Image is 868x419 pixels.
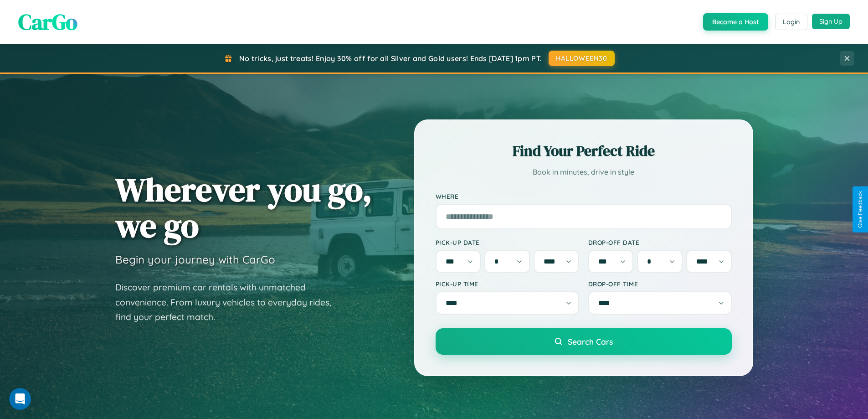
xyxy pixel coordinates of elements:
h2: Find Your Perfect Ride [436,141,732,161]
iframe: Intercom live chat [9,388,31,410]
button: Login [775,14,807,30]
button: Become a Host [703,13,768,31]
label: Pick-up Date [436,238,579,246]
button: Search Cars [436,328,732,355]
p: Book in minutes, drive in style [436,166,732,179]
label: Where [436,192,732,200]
button: HALLOWEEN30 [549,51,615,66]
h1: Wherever you go, we go [115,171,372,243]
div: Give Feedback [857,191,863,228]
span: Search Cars [568,336,613,347]
span: CarGo [18,7,77,37]
label: Pick-up Time [436,280,579,288]
p: Discover premium car rentals with unmatched convenience. From luxury vehicles to everyday rides, ... [115,280,343,325]
label: Drop-off Time [588,280,732,288]
button: Sign Up [812,14,850,29]
span: No tricks, just treats! Enjoy 30% off for all Silver and Gold users! Ends [DATE] 1pm PT. [239,54,542,63]
label: Drop-off Date [588,238,732,246]
h3: Begin your journey with CarGo [115,253,275,266]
